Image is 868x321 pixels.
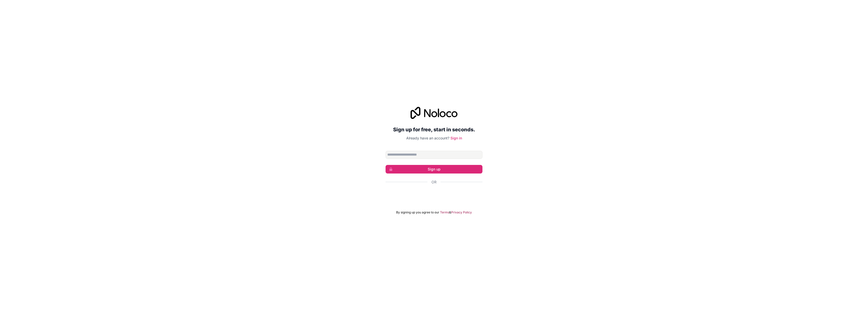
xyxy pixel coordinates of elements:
span: & [449,210,451,214]
span: By signing up you agree to our [396,210,439,214]
button: Sign up [386,165,482,174]
h2: Sign up for free, start in seconds. [386,125,482,134]
input: Email address [386,151,482,159]
a: Terms [440,210,449,214]
span: Or [431,180,437,185]
span: Already have an account? [406,136,449,140]
a: Privacy Policy [451,210,472,214]
a: Sign in [450,136,462,140]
